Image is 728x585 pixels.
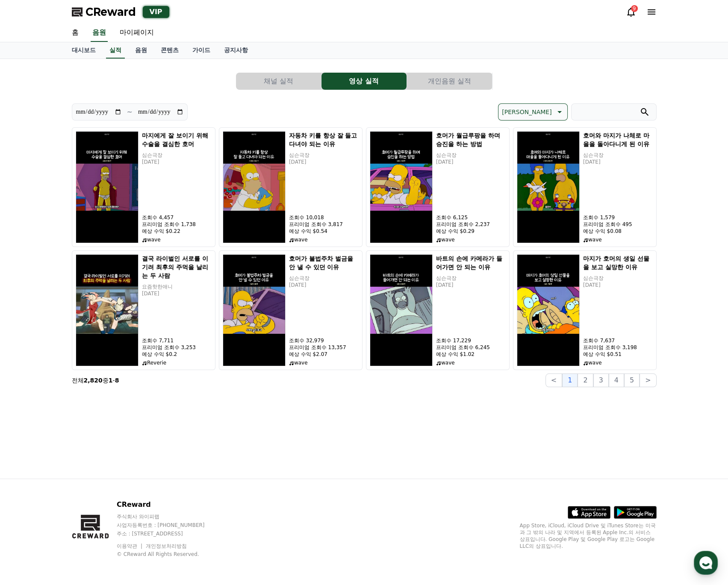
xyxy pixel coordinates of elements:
a: 실적 [106,42,125,59]
p: 예상 수익 $0.22 [142,228,212,235]
p: 프리미엄 조회수 2,237 [436,221,506,228]
button: 5 [624,373,640,387]
button: 바트의 손에 카메라가 들어가면 안 되는 이유 바트의 손에 카메라가 들어가면 안 되는 이유 심슨극장 [DATE] 조회수 17,229 프리미엄 조회수 6,245 예상 수익 $1.... [366,250,510,370]
span: 홈 [27,284,32,291]
p: 조회수 32,979 [289,337,359,344]
p: 조회수 1,579 [583,214,653,221]
p: 예상 수익 $1.02 [436,351,506,358]
p: wave [436,359,506,366]
a: 음원 [91,24,108,42]
p: [DATE] [142,290,212,297]
p: [DATE] [583,159,653,165]
p: ~ [127,107,133,117]
a: 홈 [3,271,56,292]
img: 바트의 손에 카메라가 들어가면 안 되는 이유 [370,254,433,366]
h5: 결국 라이벌인 서로를 이기려 최후의 주먹을 날리는 두 사람 [142,254,212,280]
button: 결국 라이벌인 서로를 이기려 최후의 주먹을 날리는 두 사람 결국 라이벌인 서로를 이기려 최후의 주먹을 날리는 두 사람 요즘핫한애니 [DATE] 조회수 7,711 프리미엄 조회... [72,250,215,370]
p: Reverie [142,359,212,366]
p: wave [289,236,359,243]
p: 심슨극장 [289,275,359,282]
h5: 호머가 월급루팡을 하며 승진을 하는 방법 [436,131,506,148]
button: > [640,373,656,387]
button: 4 [609,373,624,387]
strong: 1 [109,377,113,384]
p: 프리미엄 조회수 13,357 [289,344,359,351]
p: 프리미엄 조회수 6,245 [436,344,506,351]
p: 심슨극장 [289,152,359,159]
p: © CReward All Rights Reserved. [117,551,221,558]
strong: 8 [115,377,119,384]
button: 마지에게 잘 보이기 위해 수술을 결심한 호머 마지에게 잘 보이기 위해 수술을 결심한 호머 심슨극장 [DATE] 조회수 4,457 프리미엄 조회수 1,738 예상 수익 $0.2... [72,127,215,247]
p: wave [436,236,506,243]
div: 9 [631,5,638,12]
p: wave [142,236,212,243]
p: wave [583,359,653,366]
span: CReward [85,5,136,19]
p: 주식회사 와이피랩 [117,513,221,520]
p: 심슨극장 [436,152,506,159]
p: 예상 수익 $0.08 [583,228,653,235]
span: 대화 [78,284,88,291]
button: 자동차 키를 항상 잘 들고 다녀야 되는 이유 자동차 키를 항상 잘 들고 다녀야 되는 이유 심슨극장 [DATE] 조회수 10,018 프리미엄 조회수 3,817 예상 수익 $0.... [219,127,363,247]
h5: 바트의 손에 카메라가 들어가면 안 되는 이유 [436,254,506,271]
p: 조회수 10,018 [289,214,359,221]
p: 조회수 17,229 [436,337,506,344]
p: 심슨극장 [583,275,653,282]
p: [DATE] [142,159,212,165]
p: 예상 수익 $0.2 [142,351,212,358]
a: 마이페이지 [113,24,161,42]
p: 조회수 6,125 [436,214,506,221]
p: [DATE] [289,282,359,288]
img: 결국 라이벌인 서로를 이기려 최후의 주먹을 날리는 두 사람 [76,254,139,366]
button: 영상 실적 [321,73,407,90]
p: 심슨극장 [436,275,506,282]
h5: 마지가 호머의 생일 선물을 보고 실망한 이유 [583,254,653,271]
button: 호머와 마지가 나체로 마을을 돌아다니게 된 이유 호머와 마지가 나체로 마을을 돌아다니게 된 이유 심슨극장 [DATE] 조회수 1,579 프리미엄 조회수 495 예상 수익 $0... [513,127,657,247]
a: 콘텐츠 [154,42,186,59]
p: 조회수 7,711 [142,337,212,344]
p: App Store, iCloud, iCloud Drive 및 iTunes Store는 미국과 그 밖의 나라 및 지역에서 등록된 Apple Inc.의 서비스 상표입니다. Goo... [520,522,657,550]
div: VIP [143,6,169,18]
button: 3 [593,373,609,387]
p: 전체 중 - [72,376,119,385]
p: 프리미엄 조회수 1,738 [142,221,212,228]
p: 심슨극장 [583,152,653,159]
button: 호머가 월급루팡을 하며 승진을 하는 방법 호머가 월급루팡을 하며 승진을 하는 방법 심슨극장 [DATE] 조회수 6,125 프리미엄 조회수 2,237 예상 수익 $0.29 wave [366,127,510,247]
img: 마지가 호머의 생일 선물을 보고 실망한 이유 [517,254,580,366]
button: [PERSON_NAME] [498,103,567,121]
p: 예상 수익 $0.54 [289,228,359,235]
button: < [545,373,562,387]
p: 심슨극장 [142,152,212,159]
a: 설정 [110,271,164,292]
p: [DATE] [289,159,359,165]
p: 요즘핫한애니 [142,283,212,290]
p: CReward [117,500,221,510]
p: 프리미엄 조회수 495 [583,221,653,228]
img: 호머가 월급루팡을 하며 승진을 하는 방법 [370,131,433,243]
p: 사업자등록번호 : [PHONE_NUMBER] [117,522,221,529]
img: 호머와 마지가 나체로 마을을 돌아다니게 된 이유 [517,131,580,243]
p: 예상 수익 $2.07 [289,351,359,358]
span: 설정 [132,284,142,291]
a: 이용약관 [117,543,144,549]
a: 채널 실적 [236,73,321,90]
p: [DATE] [436,282,506,288]
p: wave [583,236,653,243]
a: 공지사항 [217,42,255,59]
a: 9 [626,7,636,17]
p: [PERSON_NAME] [502,106,551,118]
button: 마지가 호머의 생일 선물을 보고 실망한 이유 마지가 호머의 생일 선물을 보고 실망한 이유 심슨극장 [DATE] 조회수 7,637 프리미엄 조회수 3,198 예상 수익 $0.5... [513,250,657,370]
p: 예상 수익 $0.29 [436,228,506,235]
p: 프리미엄 조회수 3,198 [583,344,653,351]
a: 대시보드 [65,42,103,59]
p: 프리미엄 조회수 3,817 [289,221,359,228]
p: 프리미엄 조회수 3,253 [142,344,212,351]
a: CReward [72,5,136,19]
a: 가이드 [186,42,217,59]
p: [DATE] [436,159,506,165]
a: 개인정보처리방침 [146,543,187,549]
a: 개인음원 실적 [407,73,492,90]
p: wave [289,359,359,366]
p: [DATE] [583,282,653,288]
a: 홈 [65,24,85,42]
